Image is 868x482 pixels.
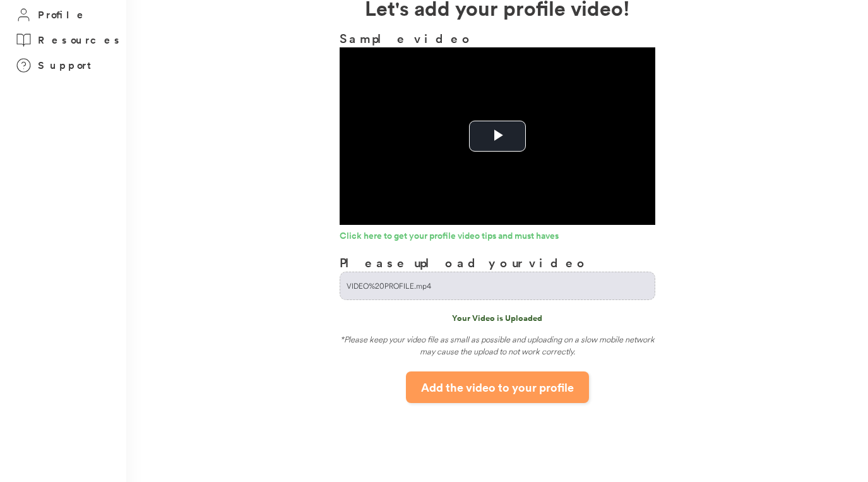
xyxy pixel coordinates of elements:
[340,313,655,324] div: Your Video is Uploaded
[406,371,589,403] button: Add the video to your profile
[38,32,123,48] h3: Resources
[340,231,655,244] a: Click here to get your profile video tips and must haves
[340,47,655,225] div: Video Player
[340,334,655,362] div: *Please keep your video file as small as possible and uploading on a slow mobile network may caus...
[340,29,655,47] h3: Sample video
[340,253,589,272] h3: Please upload your video
[38,7,87,23] h3: Profile
[38,57,97,73] h3: Support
